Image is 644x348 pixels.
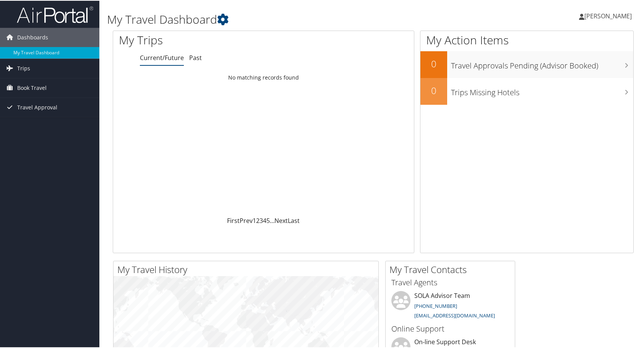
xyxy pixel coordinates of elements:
[140,53,184,61] a: Current/Future
[451,83,633,97] h3: Trips Missing Hotels
[117,262,378,275] h2: My Travel History
[420,31,633,47] h1: My Action Items
[17,97,57,116] span: Travel Approval
[388,290,513,322] li: SOLA Advisor Team
[389,262,515,275] h2: My Travel Contacts
[420,50,633,77] a: 0Travel Approvals Pending (Advisor Booked)
[391,276,509,287] h3: Travel Agents
[256,216,260,224] a: 2
[414,311,495,318] a: [EMAIL_ADDRESS][DOMAIN_NAME]
[107,11,462,27] h1: My Travel Dashboard
[584,11,632,20] span: [PERSON_NAME]
[579,4,639,27] a: [PERSON_NAME]
[420,57,447,70] h2: 0
[391,323,509,333] h3: Online Support
[17,27,48,46] span: Dashboards
[17,5,93,23] img: airportal-logo.png
[266,216,270,224] a: 5
[420,77,633,104] a: 0Trips Missing Hotels
[270,216,274,224] span: …
[119,31,283,47] h1: My Trips
[414,302,457,309] a: [PHONE_NUMBER]
[227,216,240,224] a: First
[420,83,447,96] h2: 0
[17,58,30,77] span: Trips
[451,56,633,70] h3: Travel Approvals Pending (Advisor Booked)
[288,216,300,224] a: Last
[113,70,414,84] td: No matching records found
[253,216,256,224] a: 1
[260,216,263,224] a: 3
[17,78,47,97] span: Book Travel
[263,216,266,224] a: 4
[274,216,288,224] a: Next
[240,216,253,224] a: Prev
[189,53,202,61] a: Past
